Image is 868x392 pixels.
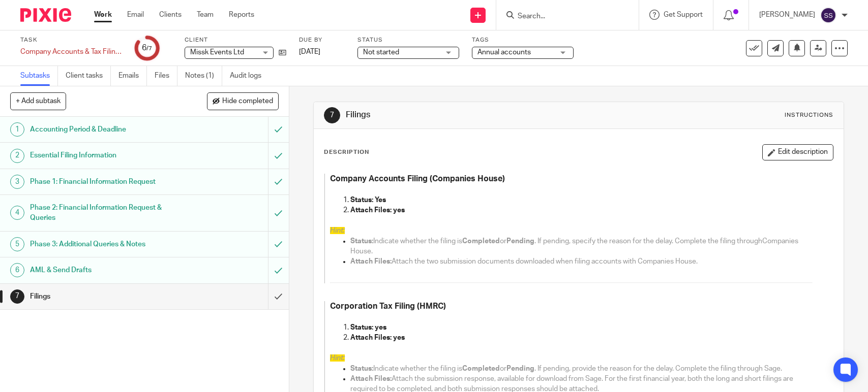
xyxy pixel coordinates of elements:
[350,324,386,331] strong: Status: yes
[197,10,214,20] a: Team
[20,47,122,57] div: Company Accounts &amp; Tax Filing (2023-24)
[500,238,506,245] span: or
[350,197,386,204] strong: Status: Yes
[20,66,58,86] a: Subtasks
[190,49,244,56] span: Missk Events Ltd
[350,375,392,382] span: Attach Files:
[299,36,345,44] label: Due by
[185,36,286,44] label: Client
[207,92,279,110] button: Hide completed
[357,36,459,44] label: Status
[350,238,373,245] span: Status:
[230,66,269,86] a: Audit logs
[363,49,399,56] span: Not started
[324,107,340,123] div: 7
[10,122,24,137] div: 1
[10,206,24,220] div: 4
[10,92,66,110] button: + Add subtask
[371,248,373,255] span: .
[506,238,534,245] span: Pending
[185,66,222,86] a: Notes (1)
[517,12,608,21] input: Search
[350,258,392,265] span: Attach Files:
[30,200,182,226] h1: Phase 2: Financial Information Request & Queries
[820,7,836,23] img: svg%3E
[229,10,254,20] a: Reports
[534,365,782,372] span: . If pending, provide the reason for the delay. Complete the filing through Sage.
[534,238,762,245] span: . If pending, specify the reason for the delay. Complete the filing through
[94,10,112,20] a: Work
[30,237,182,252] h1: Phase 3: Additional Queries & Notes
[346,110,601,120] h1: Filings
[20,36,122,44] label: Task
[350,207,405,214] strong: Attach Files: yes
[146,46,152,51] small: /7
[350,334,405,341] strong: Attach Files: yes
[30,122,182,137] h1: Accounting Period & Deadline
[785,111,833,119] div: Instructions
[10,149,24,163] div: 2
[330,227,345,234] span: Hint:
[330,302,446,310] strong: Corporation Tax Filing (HMRC)
[30,289,182,304] h1: Filings
[477,49,531,56] span: Annual accounts
[762,144,833,160] button: Edit description
[462,238,500,245] span: Completed
[155,66,177,86] a: Files
[506,365,534,372] span: Pending
[142,42,152,54] div: 6
[118,66,147,86] a: Emails
[373,238,462,245] span: Indicate whether the filing is
[159,10,182,20] a: Clients
[30,263,182,278] h1: AML & Send Drafts
[10,175,24,189] div: 3
[462,365,500,372] span: Completed
[330,175,505,183] strong: Company Accounts Filing (Companies House)
[299,48,320,55] span: [DATE]
[30,148,182,163] h1: Essential Filing Information
[20,47,122,57] div: Company Accounts & Tax Filing (2023-24)
[350,238,800,255] a: Companies House
[30,174,182,189] h1: Phase 1: Financial Information Request
[350,365,373,372] span: Status:
[392,258,698,265] span: Attach the two submission documents downloaded when filing accounts with Companies House.
[10,289,24,304] div: 7
[500,365,506,372] span: or
[20,8,71,22] img: Pixie
[472,36,574,44] label: Tags
[10,237,24,251] div: 5
[222,97,273,106] span: Hide completed
[324,148,369,156] p: Description
[664,11,703,18] span: Get Support
[127,10,144,20] a: Email
[373,365,462,372] span: Indicate whether the filing is
[330,354,345,362] span: Hint:
[66,66,111,86] a: Client tasks
[10,263,24,277] div: 6
[759,10,815,20] p: [PERSON_NAME]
